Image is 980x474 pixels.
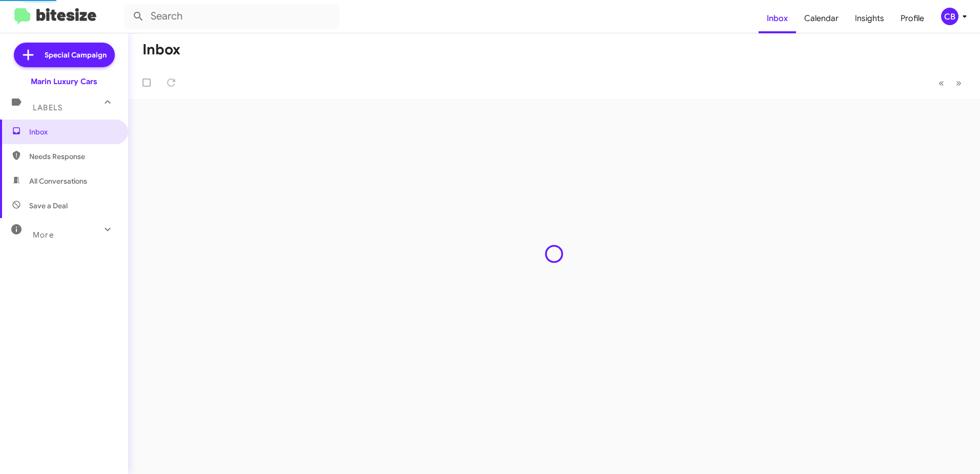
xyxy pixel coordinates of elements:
input: Search [124,4,339,29]
span: Special Campaign [45,50,107,60]
span: Needs Response [29,151,116,162]
span: « [938,76,944,89]
span: Labels [33,103,63,112]
button: Next [950,72,968,93]
a: Calendar [796,4,847,33]
a: Special Campaign [14,43,115,67]
a: Profile [892,4,932,33]
span: Inbox [29,127,116,137]
div: CB [941,8,958,25]
span: Save a Deal [29,201,68,211]
span: All Conversations [29,176,87,186]
button: Previous [932,72,950,93]
nav: Page navigation example [933,72,968,93]
a: Inbox [759,4,796,33]
span: » [956,76,962,89]
span: More [33,230,54,240]
h1: Inbox [142,42,180,58]
div: Marin Luxury Cars [31,76,97,87]
button: CB [932,8,969,25]
a: Insights [847,4,892,33]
